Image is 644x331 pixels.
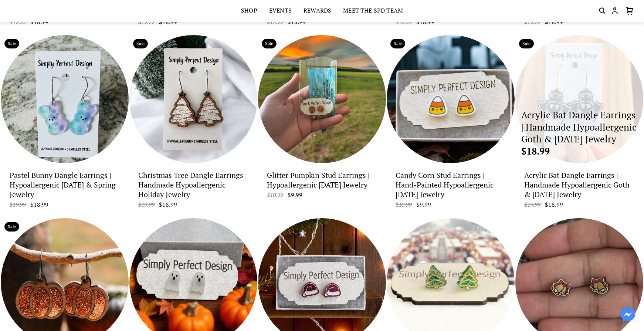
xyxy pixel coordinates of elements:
[396,169,506,209] a: Candy Corn Stud Earrings | Hand-Painted Hypoallergenic [DATE] Jewelry $10.99 $9.99
[515,35,643,163] a: Acrylic Bat Dangle Earrings | Handmade Hypoallergenic Goth & Halloween Jewelry Acrylic Bat Dangle...
[343,6,403,16] a: Meet the SPD Team
[10,200,29,209] span: $19.99
[288,191,302,199] span: $9.99
[598,6,607,16] button: Search
[623,6,637,16] button: Cart icon
[416,200,431,209] span: $9.99
[267,169,377,199] a: Glitter Pumpkin Stud Earrings | Hypoallergenic [DATE] Jewelry $10.99 $9.99
[10,169,120,209] a: Pastel Bunny Dangle Earrings | Hypoallergenic [DATE] & Spring Jewelry $19.99 $18.99
[524,169,634,209] a: Acrylic Bat Dangle Earrings | Handmade Hypoallergenic Goth & [DATE] Jewelry $19.99 $18.99
[10,170,120,199] p: Pastel Bunny Dangle Earrings | Hypoallergenic Easter & Spring Jewelry
[159,200,177,209] span: $18.99
[524,170,634,199] p: Acrylic Bat Dangle Earrings | Handmade Hypoallergenic Goth & Halloween Jewelry
[304,6,331,16] a: Rewards
[267,170,377,190] p: Glitter Pumpkin Stud Earrings | Hypoallergenic Halloween Jewelry
[138,169,248,209] a: Christmas Tree Dangle Earrings | Handmade Hypoallergenic Holiday Jewelry $19.99 $18.99
[1,35,129,163] a: Pastel Bunny Dangle Earrings | Hypoallergenic Easter & Spring Jewelry
[387,35,515,163] a: Candy Corn Stud Earrings | Hand-Painted Hypoallergenic Halloween Jewelry
[545,200,563,209] span: $18.99
[267,191,286,199] span: $10.99
[258,35,386,163] a: Glitter Pumpkin Stud Earrings | Hypoallergenic Halloween Jewelry
[129,35,257,163] a: Christmas Tree Dangle Earrings | Handmade Hypoallergenic Holiday Jewelry
[521,145,637,158] p: $18.99
[524,200,543,209] span: $19.99
[269,6,292,16] a: Events
[396,170,506,199] p: Candy Corn Stud Earrings | Hand-Painted Hypoallergenic Halloween Jewelry
[138,200,157,209] span: $19.99
[521,109,637,145] p: Acrylic Bat Dangle Earrings | Handmade Hypoallergenic Goth & [DATE] Jewelry
[241,6,257,16] a: Shop
[610,6,619,16] button: Customer account
[30,200,48,209] span: $18.99
[138,170,248,199] p: Christmas Tree Dangle Earrings | Handmade Hypoallergenic Holiday Jewelry
[396,200,415,209] span: $10.99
